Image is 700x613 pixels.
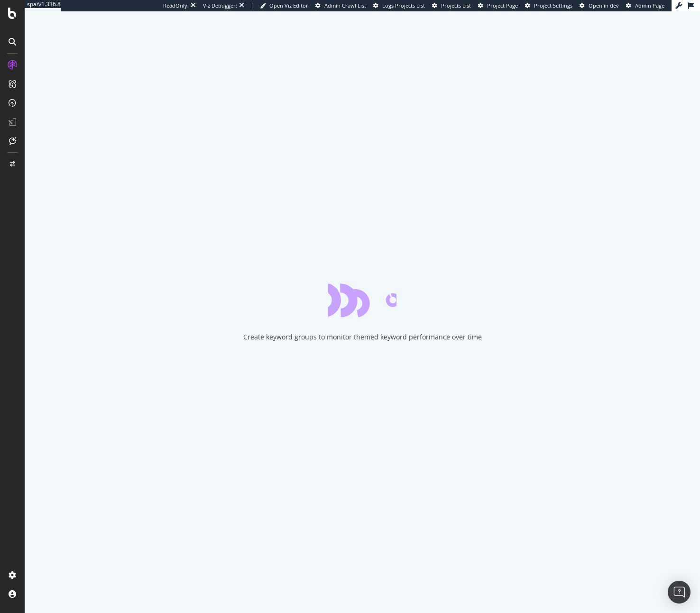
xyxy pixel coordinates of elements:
span: Open Viz Editor [269,2,308,9]
a: Admin Crawl List [315,2,366,9]
div: animation [328,283,396,317]
a: Open in dev [580,2,619,9]
span: Project Settings [534,2,572,9]
span: Admin Page [635,2,664,9]
span: Admin Crawl List [324,2,366,9]
div: Open Intercom Messenger [668,581,691,604]
span: Projects List [441,2,471,9]
a: Project Settings [525,2,572,9]
div: Viz Debugger: [203,2,237,9]
span: Logs Projects List [382,2,425,9]
span: Open in dev [589,2,619,9]
div: Create keyword groups to monitor themed keyword performance over time [243,332,482,342]
a: Project Page [478,2,518,9]
a: Admin Page [626,2,664,9]
a: Projects List [432,2,471,9]
a: Logs Projects List [373,2,425,9]
span: Project Page [487,2,518,9]
div: ReadOnly: [163,2,189,9]
a: Open Viz Editor [260,2,308,9]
